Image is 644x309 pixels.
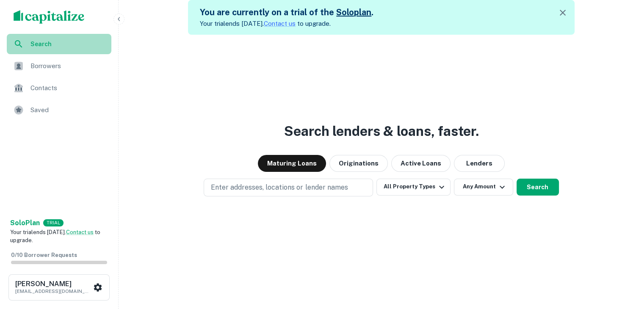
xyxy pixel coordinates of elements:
[200,6,373,19] h5: You are currently on a trial of the .
[7,56,111,76] a: Borrowers
[30,61,106,71] span: Borrowers
[391,155,451,172] button: Active Loans
[10,229,100,244] span: Your trial ends [DATE]. to upgrade.
[10,218,40,228] a: SoloPlan
[7,34,111,54] a: Search
[8,274,110,301] button: [PERSON_NAME][EMAIL_ADDRESS][DOMAIN_NAME]
[517,179,559,196] button: Search
[7,78,111,98] a: Contacts
[454,155,505,172] button: Lenders
[454,179,513,196] button: Any Amount
[336,7,371,17] a: Soloplan
[211,182,348,193] p: Enter addresses, locations or lender names
[284,121,479,141] h3: Search lenders & loans, faster.
[264,20,296,27] a: Contact us
[15,281,91,287] h6: [PERSON_NAME]
[200,19,373,29] p: Your trial ends [DATE]. to upgrade.
[602,241,644,282] iframe: Chat Widget
[10,219,40,227] strong: Solo Plan
[66,229,94,235] a: Contact us
[30,105,106,115] span: Saved
[376,179,450,196] button: All Property Types
[30,39,106,49] span: Search
[329,155,388,172] button: Originations
[7,100,111,120] a: Saved
[204,179,373,196] button: Enter addresses, locations or lender names
[14,10,85,24] img: capitalize-logo.png
[30,83,106,93] span: Contacts
[258,155,326,172] button: Maturing Loans
[15,287,91,295] p: [EMAIL_ADDRESS][DOMAIN_NAME]
[43,219,64,226] div: TRIAL
[11,252,77,258] span: 0 / 10 Borrower Requests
